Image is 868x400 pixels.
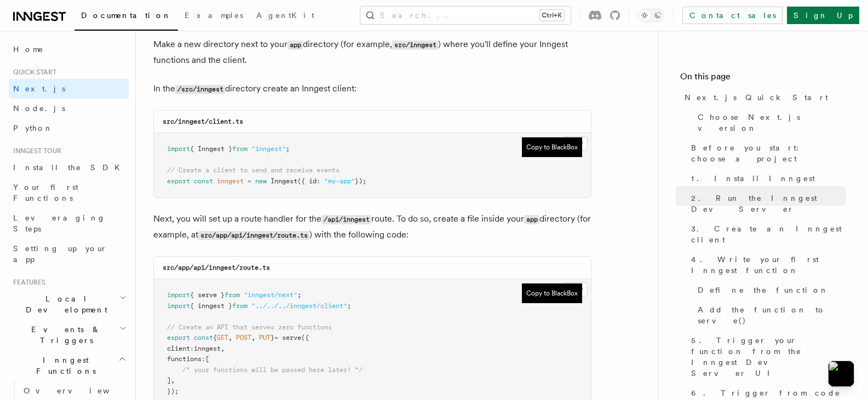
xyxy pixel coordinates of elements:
[524,215,539,224] code: app
[680,88,846,107] a: Next.js Quick Start
[213,334,217,341] span: {
[167,323,332,331] span: // Create an API that serves zero functions
[9,147,61,155] span: Inngest tour
[190,302,232,310] span: { inngest }
[687,250,846,280] a: 4. Write your first Inngest function
[286,145,290,153] span: ;
[324,177,355,185] span: "my-app"
[217,177,244,185] span: inngest
[680,70,846,88] h4: On this page
[274,334,278,341] span: =
[190,145,232,153] span: { Inngest }
[9,177,129,208] a: Your first Functions
[687,169,846,188] a: 1. Install Inngest
[691,335,846,379] span: 5. Trigger your function from the Inngest Dev Server UI
[9,293,119,315] span: Local Development
[9,355,118,376] span: Inngest Functions
[282,334,301,341] span: serve
[194,177,213,185] span: const
[24,386,136,395] span: Overview
[205,355,209,363] span: [
[13,104,65,113] span: Node.js
[251,334,255,341] span: ,
[153,81,591,97] p: In the directory create an Inngest client:
[255,177,267,185] span: new
[182,366,363,374] span: /* your functions will be passed here later! */
[251,302,347,310] span: "../../../inngest/client"
[392,40,438,50] code: src/inngest
[687,219,846,250] a: 3. Create an Inngest client
[355,177,366,185] span: });
[691,193,846,215] span: 2. Run the Inngest Dev Server
[13,124,53,132] span: Python
[202,355,205,363] span: :
[194,334,213,341] span: const
[167,376,171,384] span: ]
[9,320,129,350] button: Events & Triggers
[153,37,591,68] p: Make a new directory next to your directory (for example, ) where you'll define your Inngest func...
[256,11,314,20] span: AgentKit
[698,112,846,134] span: Choose Next.js version
[9,350,129,381] button: Inngest Functions
[301,334,309,341] span: ({
[217,334,228,341] span: GET
[297,291,301,299] span: ;
[13,163,127,172] span: Install the SDK
[194,345,221,352] span: inngest
[698,285,829,295] span: Define the function
[9,239,129,269] a: Setting up your app
[167,177,190,185] span: export
[691,173,815,184] span: 1. Install Inngest
[228,334,232,341] span: ,
[9,118,129,138] a: Python
[167,166,340,174] span: // Create a client to send and receive events
[74,3,178,31] a: Documentation
[9,278,45,287] span: Features
[539,10,564,21] kbd: Ctrl+K
[13,44,44,55] span: Home
[248,177,251,185] span: =
[9,324,119,346] span: Events & Triggers
[163,118,243,125] code: src/inngest/client.ts
[687,138,846,169] a: Before you start: choose a project
[522,137,582,157] button: Copy to BlackBox
[321,215,371,224] code: /api/inngest
[693,107,846,138] a: Choose Next.js version
[190,345,194,352] span: :
[317,177,320,185] span: :
[691,142,846,164] span: Before you start: choose a project
[638,9,664,22] button: Toggle dark mode
[288,40,303,50] code: app
[167,387,179,395] span: });
[9,289,129,320] button: Local Development
[691,223,846,245] span: 3. Create an Inngest client
[687,188,846,219] a: 2. Run the Inngest Dev Server
[190,291,225,299] span: { serve }
[251,145,286,153] span: "inngest"
[153,211,591,243] p: Next, you will set up a route handler for the route. To do so, create a file inside your director...
[13,244,107,264] span: Setting up your app
[693,300,846,331] a: Add the function to serve()
[259,334,271,341] span: PUT
[167,145,190,153] span: import
[698,304,846,326] span: Add the function to serve()
[81,11,171,20] span: Documentation
[178,3,250,30] a: Examples
[9,79,129,98] a: Next.js
[9,39,129,59] a: Home
[221,345,225,352] span: ,
[787,7,859,24] a: Sign Up
[9,208,129,239] a: Leveraging Steps
[167,291,190,299] span: import
[198,231,309,240] code: src/app/api/inngest/route.ts
[271,177,297,185] span: Inngest
[167,345,190,352] span: client
[232,302,248,310] span: from
[185,11,243,20] span: Examples
[13,183,78,202] span: Your first Functions
[167,334,190,341] span: export
[163,264,270,271] code: src/app/api/inngest/route.ts
[250,3,321,30] a: AgentKit
[9,158,129,177] a: Install the SDK
[691,254,846,276] span: 4. Write your first Inngest function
